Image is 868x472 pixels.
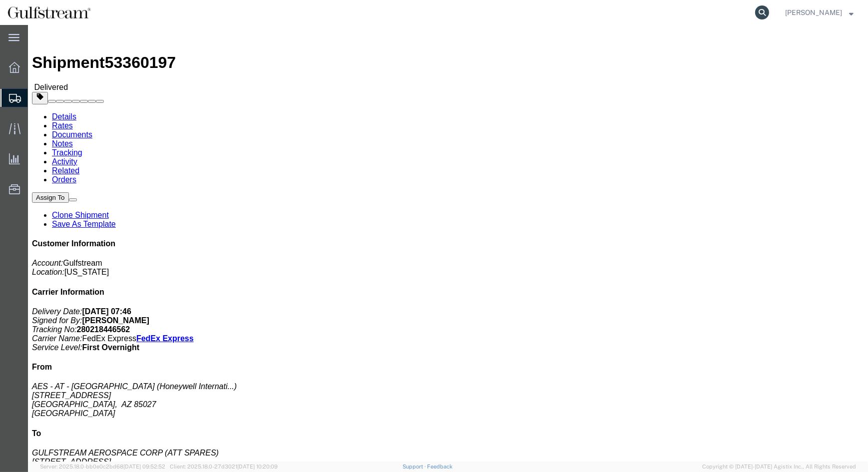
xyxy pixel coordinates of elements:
[7,5,91,20] img: logo
[785,7,842,18] span: Shon Parry
[123,464,165,470] span: [DATE] 09:52:52
[427,464,452,470] a: Feedback
[702,463,856,471] span: Copyright © [DATE]-[DATE] Agistix Inc., All Rights Reserved
[40,464,165,470] span: Server: 2025.18.0-bb0e0c2bd68
[785,6,854,18] button: [PERSON_NAME]
[237,464,278,470] span: [DATE] 10:20:09
[170,464,278,470] span: Client: 2025.18.0-27d3021
[28,25,868,462] iframe: FS Legacy Container
[403,464,428,470] a: Support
